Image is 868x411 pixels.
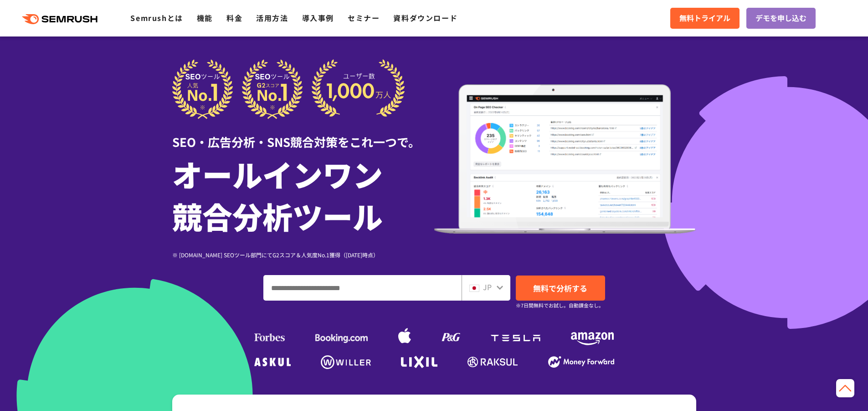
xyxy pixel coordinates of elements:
small: ※7日間無料でお試し。自動課金なし。 [516,301,604,310]
h1: オールインワン 競合分析ツール [172,153,434,237]
span: 無料トライアル [679,12,730,24]
a: 機能 [197,12,213,23]
span: JP [483,281,492,292]
a: 活用方法 [256,12,288,23]
span: 無料で分析する [533,282,587,294]
a: 無料で分析する [516,276,605,301]
div: SEO・広告分析・SNS競合対策をこれ一つで。 [172,119,434,151]
input: ドメイン、キーワードまたはURLを入力してください [264,276,461,300]
a: Semrushとは [130,12,183,23]
a: 導入事例 [302,12,334,23]
div: ※ [DOMAIN_NAME] SEOツール部門にてG2スコア＆人気度No.1獲得（[DATE]時点） [172,250,434,259]
a: 無料トライアル [670,8,740,29]
a: 資料ダウンロード [393,12,457,23]
span: デモを申し込む [755,12,806,24]
a: セミナー [348,12,380,23]
a: 料金 [226,12,242,23]
a: デモを申し込む [746,8,816,29]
